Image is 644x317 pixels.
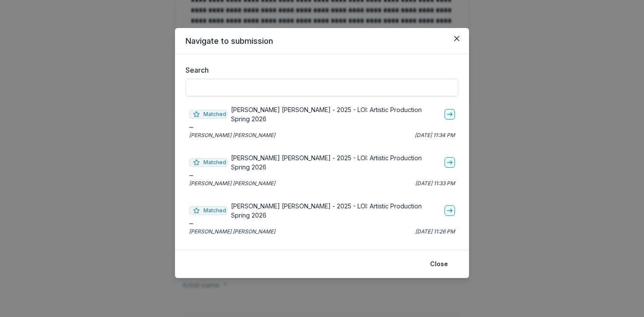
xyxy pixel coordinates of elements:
p: [PERSON_NAME] [PERSON_NAME] - 2025 - LOI: Artistic Production Spring 2026 [231,201,441,220]
p: [PERSON_NAME] [PERSON_NAME] [189,180,275,187]
span: Matched [189,110,227,119]
header: Navigate to submission [175,28,469,54]
span: Matched [189,158,227,167]
a: go-to [444,157,455,168]
p: [DATE] 11:34 PM [415,131,455,139]
p: [DATE] 11:33 PM [415,180,455,187]
a: go-to [444,109,455,120]
p: [PERSON_NAME] [PERSON_NAME] - 2025 - LOI: Artistic Production Spring 2026 [231,105,441,123]
p: [DATE] 11:26 PM [415,228,455,236]
button: Close [450,32,464,46]
span: Matched [189,206,227,215]
a: go-to [444,205,455,216]
button: Close [425,257,453,271]
p: [PERSON_NAME] [PERSON_NAME] - 2025 - LOI: Artistic Production Spring 2026 [231,153,441,172]
label: Search [185,65,453,75]
p: [PERSON_NAME] [PERSON_NAME] [189,131,275,139]
p: [PERSON_NAME] [PERSON_NAME] [189,228,275,236]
